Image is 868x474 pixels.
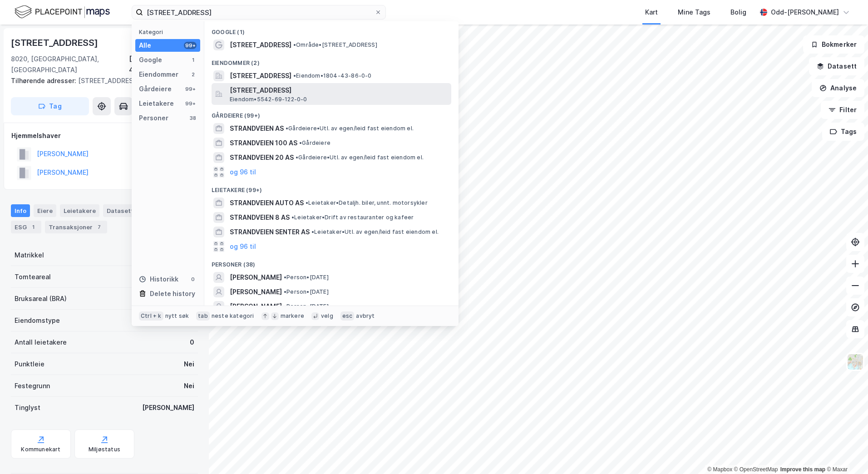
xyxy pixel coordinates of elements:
[190,337,194,348] div: 0
[230,241,256,252] button: og 96 til
[780,466,825,473] a: Improve this map
[284,288,329,296] span: Person • [DATE]
[284,274,329,281] span: Person • [DATE]
[60,204,99,217] div: Leietakere
[821,101,864,119] button: Filter
[45,221,107,233] div: Transaksjoner
[293,72,296,79] span: •
[230,272,282,283] span: [PERSON_NAME]
[103,204,137,217] div: Datasett
[284,303,286,310] span: •
[321,312,333,320] div: velg
[230,96,307,103] span: Eiendom • 5542-69-122-0-0
[230,212,290,223] span: STRANDVEIEN 8 AS
[189,276,197,283] div: 0
[184,42,197,49] div: 99+
[299,139,302,146] span: •
[284,303,329,310] span: Person • [DATE]
[230,70,291,81] span: [STREET_ADDRESS]
[139,311,163,321] div: Ctrl + k
[230,227,310,237] span: STRANDVEIEN SENTER AS
[823,430,868,474] div: Kontrollprogram for chat
[204,21,459,38] div: Google (1)
[21,446,60,453] div: Kommunekart
[291,214,294,221] span: •
[284,274,286,281] span: •
[189,114,197,122] div: 38
[306,199,428,207] span: Leietaker • Detaljh. biler, unnt. motorsykler
[184,359,194,370] div: Nei
[139,54,162,65] div: Google
[184,85,197,93] div: 99+
[11,35,100,50] div: [STREET_ADDRESS]
[230,167,256,178] button: og 96 til
[823,430,868,474] iframe: Chat Widget
[15,250,44,261] div: Matrikkel
[204,179,459,196] div: Leietakere (99+)
[230,197,304,208] span: STRANDVEIEN AUTO AS
[204,52,459,69] div: Eiendommer (2)
[129,54,198,75] div: [GEOGRAPHIC_DATA], 43/86
[286,125,414,132] span: Gårdeiere • Utl. av egen/leid fast eiendom el.
[15,402,40,413] div: Tinglyst
[734,466,778,473] a: OpenStreetMap
[293,72,372,79] span: Eiendom • 1804-43-86-0-0
[847,353,864,370] img: Z
[730,7,746,18] div: Bolig
[293,41,377,49] span: Område • [STREET_ADDRESS]
[139,84,172,94] div: Gårdeiere
[356,312,375,320] div: avbryt
[809,57,864,75] button: Datasett
[230,138,297,148] span: STRANDVEIEN 100 AS
[299,139,330,147] span: Gårdeiere
[204,254,459,270] div: Personer (38)
[281,312,304,320] div: markere
[11,221,41,233] div: ESG
[230,123,284,134] span: STRANDVEIEN AS
[34,204,56,217] div: Eiere
[15,315,60,326] div: Eiendomstype
[139,113,168,123] div: Personer
[184,380,194,391] div: Nei
[291,214,414,221] span: Leietaker • Drift av restauranter og kafeer
[139,40,151,51] div: Alle
[230,85,448,96] span: [STREET_ADDRESS]
[340,311,355,321] div: esc
[15,4,110,20] img: logo.f888ab2527a4732fd821a326f86c7f29.svg
[139,29,200,35] div: Kategori
[230,301,282,312] span: [PERSON_NAME]
[230,39,291,50] span: [STREET_ADDRESS]
[803,35,864,54] button: Bokmerker
[196,311,210,321] div: tab
[29,222,38,232] div: 1
[771,7,839,18] div: Odd-[PERSON_NAME]
[284,288,286,295] span: •
[230,152,294,163] span: STRANDVEIEN 20 AS
[189,71,197,78] div: 2
[212,312,254,320] div: neste kategori
[11,75,191,86] div: [STREET_ADDRESS]
[11,54,129,75] div: 8020, [GEOGRAPHIC_DATA], [GEOGRAPHIC_DATA]
[296,154,424,161] span: Gårdeiere • Utl. av egen/leid fast eiendom el.
[296,154,298,161] span: •
[150,288,195,299] div: Delete history
[707,466,732,473] a: Mapbox
[11,204,30,217] div: Info
[311,228,439,236] span: Leietaker • Utl. av egen/leid fast eiendom el.
[89,446,120,453] div: Miljøstatus
[11,77,78,84] span: Tilhørende adresser:
[306,199,308,206] span: •
[15,337,67,348] div: Antall leietakere
[142,402,194,413] div: [PERSON_NAME]
[143,5,375,19] input: Søk på adresse, matrikkel, gårdeiere, leietakere eller personer
[230,286,282,297] span: [PERSON_NAME]
[165,312,189,320] div: nytt søk
[311,228,314,235] span: •
[189,56,197,64] div: 1
[678,7,710,18] div: Mine Tags
[184,100,197,107] div: 99+
[204,105,459,121] div: Gårdeiere (99+)
[94,222,104,232] div: 7
[822,123,864,141] button: Tags
[15,293,67,304] div: Bruksareal (BRA)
